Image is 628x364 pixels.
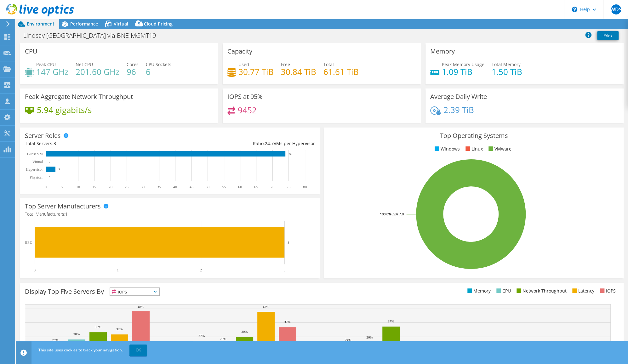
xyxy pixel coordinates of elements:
[380,212,391,216] tspan: 100.0%
[611,4,621,14] span: WDS
[109,185,112,189] text: 20
[65,211,68,217] span: 1
[141,185,145,189] text: 30
[206,185,209,189] text: 50
[430,48,455,55] h3: Memory
[283,268,285,272] text: 3
[287,185,290,189] text: 75
[200,268,202,272] text: 2
[220,337,226,341] text: 25%
[36,68,68,75] h4: 147 GHz
[26,167,43,172] text: Hypervisor
[27,152,43,156] text: Guest VM
[227,93,263,100] h3: IOPS at 95%
[36,61,56,67] span: Peak CPU
[598,287,616,294] li: IOPS
[288,241,289,244] text: 3
[127,68,139,75] h4: 96
[170,140,315,147] div: Ratio: VMs per Hypervisor
[25,93,133,100] h3: Peak Aggregate Network Throughput
[487,145,511,152] li: VMware
[238,107,257,114] h4: 9452
[37,106,92,113] h4: 5.94 gigabits/s
[238,61,249,67] span: Used
[391,212,404,216] tspan: ESXi 7.0
[45,185,47,189] text: 0
[70,21,98,27] span: Performance
[59,168,60,171] text: 3
[190,185,193,189] text: 45
[464,145,483,152] li: Linux
[76,61,93,67] span: Net CPU
[263,305,269,309] text: 47%
[281,61,290,67] span: Free
[73,332,80,336] text: 28%
[238,185,242,189] text: 60
[281,68,316,75] h4: 30.84 TiB
[238,68,274,75] h4: 30.77 TiB
[303,185,307,189] text: 80
[329,132,619,139] h3: Top Operating Systems
[144,21,173,27] span: Cloud Pricing
[25,140,170,147] div: Total Servers:
[597,31,619,40] a: Print
[366,335,373,339] text: 26%
[117,268,119,272] text: 1
[323,61,334,67] span: Total
[284,320,290,324] text: 37%
[492,68,522,75] h4: 1.50 TiB
[95,325,101,329] text: 33%
[38,347,123,353] span: This site uses cookies to track your navigation.
[116,327,123,331] text: 32%
[227,48,252,55] h3: Capacity
[388,319,394,323] text: 37%
[92,185,96,189] text: 15
[20,32,166,39] h1: Lindsay [GEOGRAPHIC_DATA] via BNE-MGMT19
[254,185,258,189] text: 65
[30,175,43,179] text: Physical
[25,240,32,245] text: HPE
[271,185,274,189] text: 70
[25,48,37,55] h3: CPU
[265,140,274,146] span: 24.7
[52,338,58,342] text: 24%
[492,61,521,67] span: Total Memory
[129,344,147,356] a: OK
[127,61,139,67] span: Cores
[241,330,248,333] text: 30%
[125,185,128,189] text: 25
[76,185,80,189] text: 10
[49,160,50,163] text: 0
[323,68,359,75] h4: 61.61 TiB
[49,176,50,179] text: 0
[114,21,128,27] span: Virtual
[222,185,226,189] text: 55
[345,338,351,342] text: 24%
[443,106,474,113] h4: 2.39 TiB
[442,68,484,75] h4: 1.09 TiB
[442,61,484,67] span: Peak Memory Usage
[146,68,171,75] h4: 6
[572,7,577,12] svg: \n
[198,334,205,338] text: 27%
[25,211,315,218] h4: Total Manufacturers:
[110,288,159,295] span: IOPS
[32,160,43,164] text: Virtual
[466,287,491,294] li: Memory
[25,132,61,139] h3: Server Roles
[76,68,119,75] h4: 201.60 GHz
[515,287,567,294] li: Network Throughput
[138,305,144,309] text: 48%
[288,152,292,156] text: 74
[433,145,460,152] li: Windows
[34,268,36,272] text: 0
[61,185,63,189] text: 5
[157,185,161,189] text: 35
[495,287,511,294] li: CPU
[571,287,594,294] li: Latency
[173,185,177,189] text: 40
[25,203,101,210] h3: Top Server Manufacturers
[430,93,487,100] h3: Average Daily Write
[27,21,54,27] span: Environment
[54,140,56,146] span: 3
